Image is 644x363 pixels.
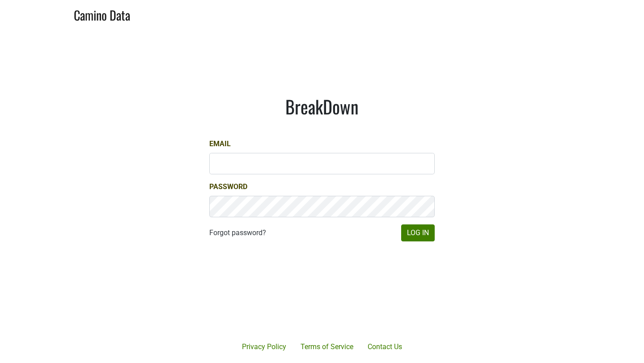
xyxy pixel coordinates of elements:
a: Contact Us [360,338,409,356]
a: Camino Data [74,4,130,25]
a: Forgot password? [209,228,266,238]
label: Password [209,181,247,192]
a: Terms of Service [293,338,360,356]
h1: BreakDown [209,96,435,117]
a: Privacy Policy [235,338,293,356]
button: Log In [401,224,435,241]
label: Email [209,139,231,149]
